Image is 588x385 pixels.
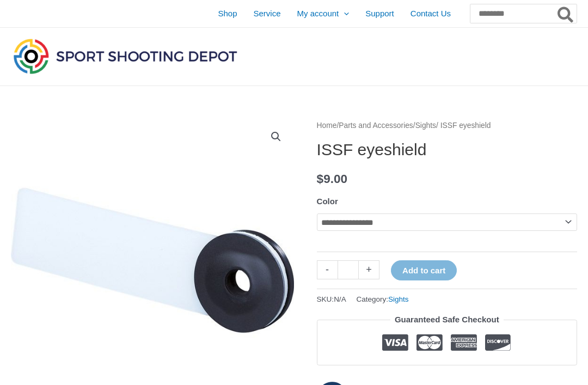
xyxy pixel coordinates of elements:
[317,260,338,279] a: -
[317,140,577,160] h1: ISSF eyeshield
[391,260,457,280] button: Add to cart
[317,197,338,206] label: Color
[356,292,408,306] span: Category:
[317,172,347,186] bdi: 9.00
[317,121,337,130] a: Home
[317,172,324,186] span: $
[266,127,286,146] a: View full-screen image gallery
[317,292,346,306] span: SKU:
[11,36,240,76] img: Sport Shooting Depot
[317,119,577,133] nav: Breadcrumb
[555,4,577,23] button: Search
[415,121,436,130] a: Sights
[359,260,379,279] a: +
[339,121,413,130] a: Parts and Accessories
[338,260,359,279] input: Product quantity
[334,295,346,303] span: N/A
[388,295,409,303] a: Sights
[390,312,504,327] legend: Guaranteed Safe Checkout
